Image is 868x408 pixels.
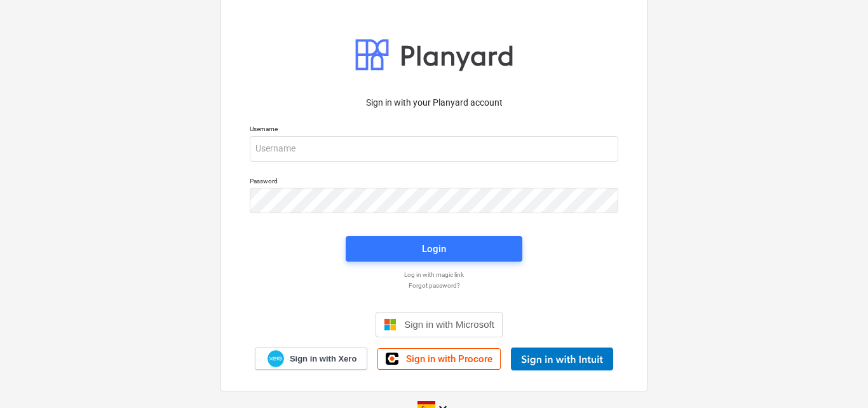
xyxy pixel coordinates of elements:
p: Password [250,177,618,188]
a: Forgot password? [243,281,625,290]
p: Username [250,125,618,136]
img: Microsoft logo [384,318,397,331]
input: Username [250,136,618,162]
button: Login [346,236,522,262]
a: Log in with magic link [243,271,625,279]
div: Login [422,241,446,257]
img: Xero logo [268,350,284,367]
a: Sign in with Procore [377,348,501,370]
span: Sign in with Xero [290,353,356,365]
span: Sign in with Microsoft [404,319,494,330]
span: Sign in with Procore [406,353,492,365]
a: Sign in with Xero [255,348,368,370]
p: Sign in with your Planyard account [250,96,618,109]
